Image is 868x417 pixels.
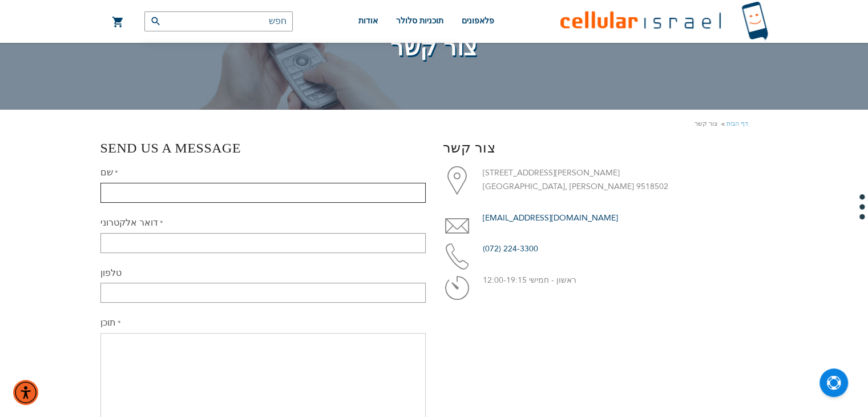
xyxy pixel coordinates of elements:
label: דואר אלקטרוני [100,216,163,230]
label: שם [100,166,118,179]
div: תפריט נגישות [13,380,38,405]
input: חפש [144,11,293,31]
a: דף הבית [726,119,748,128]
input: שם [100,183,426,203]
h3: צור קשר [443,138,768,158]
li: [STREET_ADDRESS][PERSON_NAME] [GEOGRAPHIC_DATA], [PERSON_NAME] 9518502 [443,166,768,194]
label: תוכן [100,316,121,330]
h3: Send us a message [100,138,426,158]
img: לוגו סלולר ישראל [560,1,768,42]
span: תוכניות סלולר [396,17,443,25]
label: טלפון [100,267,122,279]
p: ראשון - חמישי 12:00-19:15 [483,274,768,288]
span: צור קשר [390,33,478,64]
a: [EMAIL_ADDRESS][DOMAIN_NAME] [483,212,618,223]
span: פלאפונים [462,17,494,25]
a: (072) 224-3300 [483,243,538,254]
input: דואר אלקטרוני [100,233,426,253]
input: טלפון [100,283,426,303]
strong: צור קשר [695,118,718,129]
span: אודות [358,17,378,25]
